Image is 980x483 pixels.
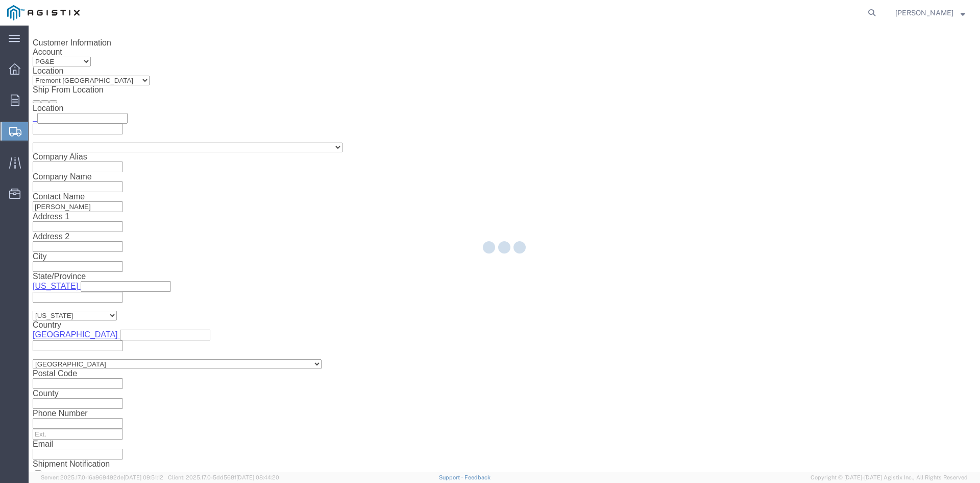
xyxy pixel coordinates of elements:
[168,474,279,480] span: Client: 2025.17.0-5dd568f
[236,474,279,480] span: [DATE] 08:44:20
[895,7,966,19] button: [PERSON_NAME]
[7,5,80,20] img: logo
[124,474,163,480] span: [DATE] 09:51:12
[464,474,491,480] a: Feedback
[895,7,953,18] span: Amanda Brown
[811,473,968,482] span: Copyright © [DATE]-[DATE] Agistix Inc., All Rights Reserved
[41,474,163,480] span: Server: 2025.17.0-16a969492de
[439,474,464,480] a: Support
